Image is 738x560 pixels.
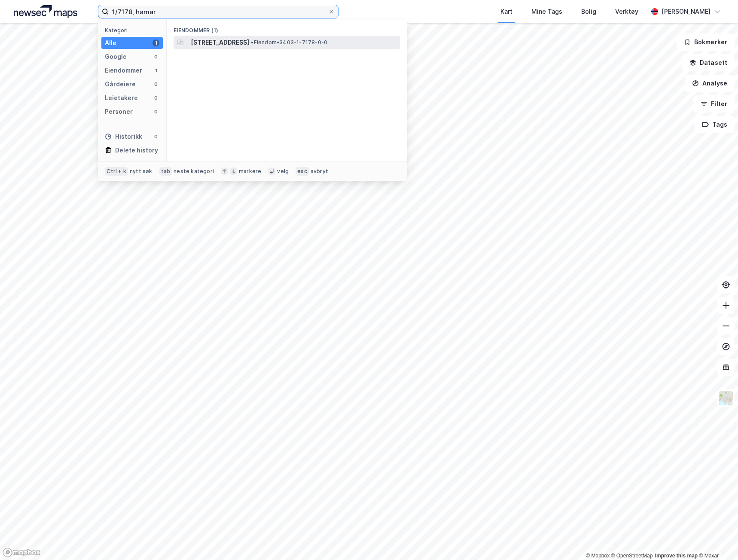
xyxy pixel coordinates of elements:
div: 0 [152,94,159,101]
div: Eiendommer [105,65,142,76]
a: Mapbox homepage [3,548,40,557]
img: logo.a4113a55bc3d86da70a041830d287a7e.svg [14,5,77,18]
input: Søk på adresse, matrikkel, gårdeiere, leietakere eller personer [109,5,328,18]
div: esc [296,167,309,176]
button: Bokmerker [677,33,735,51]
button: Filter [693,95,735,113]
span: [STREET_ADDRESS] [191,37,249,48]
div: nytt søk [130,168,152,175]
div: 1 [152,40,159,46]
div: Personer [105,107,133,117]
div: 0 [152,53,159,60]
div: Google [105,52,127,62]
div: Eiendommer (1) [167,20,407,36]
a: OpenStreetMap [611,553,653,559]
div: Alle [105,38,116,48]
div: Leietakere [105,93,138,103]
div: Verktøy [615,6,638,17]
div: 0 [152,81,159,88]
div: velg [277,168,289,175]
button: Analyse [685,75,735,92]
button: Tags [695,116,735,133]
div: avbryt [311,168,328,175]
div: tab [159,167,172,176]
div: neste kategori [174,168,214,175]
div: Kart [500,6,512,17]
button: Datasett [682,54,735,71]
div: 0 [152,133,159,140]
div: Bolig [581,6,596,17]
div: Kontrollprogram for chat [695,519,738,560]
div: Ctrl + k [105,167,128,176]
div: [PERSON_NAME] [662,6,711,17]
span: Eiendom • 3403-1-7178-0-0 [251,39,327,46]
div: Gårdeiere [105,79,136,89]
div: markere [239,168,261,175]
div: Historikk [105,131,142,142]
iframe: Chat Widget [695,519,738,560]
span: • [251,39,253,46]
a: Mapbox [586,553,610,559]
div: 1 [152,67,159,74]
img: Z [718,390,734,406]
div: Mine Tags [531,6,562,17]
div: 0 [152,108,159,115]
a: Improve this map [655,553,698,559]
div: Kategori [105,27,163,33]
div: Delete history [115,145,158,155]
